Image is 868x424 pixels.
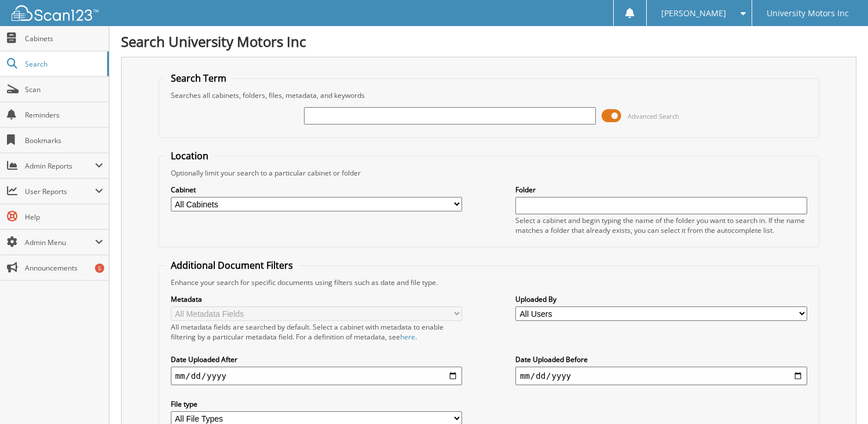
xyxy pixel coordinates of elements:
[12,5,98,21] img: scan123-logo-white.svg
[25,34,103,43] span: Cabinets
[165,277,813,287] div: Enhance your search for specific documents using filters such as date and file type.
[25,187,95,196] span: User Reports
[25,237,95,247] span: Admin Menu
[628,112,679,120] span: Advanced Search
[515,185,807,195] label: Folder
[515,215,807,235] div: Select a cabinet and begin typing the name of the folder you want to search in. If the name match...
[171,367,463,385] input: start
[515,367,807,385] input: end
[165,168,813,178] div: Optionally limit your search to a particular cabinet or folder
[165,72,232,85] legend: Search Term
[661,10,726,17] span: [PERSON_NAME]
[767,10,849,17] span: University Motors Inc
[25,136,103,145] span: Bookmarks
[171,294,463,304] label: Metadata
[171,399,463,409] label: File type
[25,212,103,222] span: Help
[171,354,463,364] label: Date Uploaded After
[25,161,95,171] span: Admin Reports
[515,354,807,364] label: Date Uploaded Before
[95,264,104,273] div: 5
[171,185,463,195] label: Cabinet
[25,85,103,94] span: Scan
[400,332,415,342] a: here
[171,322,463,342] div: All metadata fields are searched by default. Select a cabinet with metadata to enable filtering b...
[165,149,214,162] legend: Location
[25,110,103,120] span: Reminders
[25,59,101,69] span: Search
[515,294,807,304] label: Uploaded By
[121,32,856,51] h1: Search University Motors Inc
[165,259,299,272] legend: Additional Document Filters
[165,90,813,100] div: Searches all cabinets, folders, files, metadata, and keywords
[25,263,103,273] span: Announcements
